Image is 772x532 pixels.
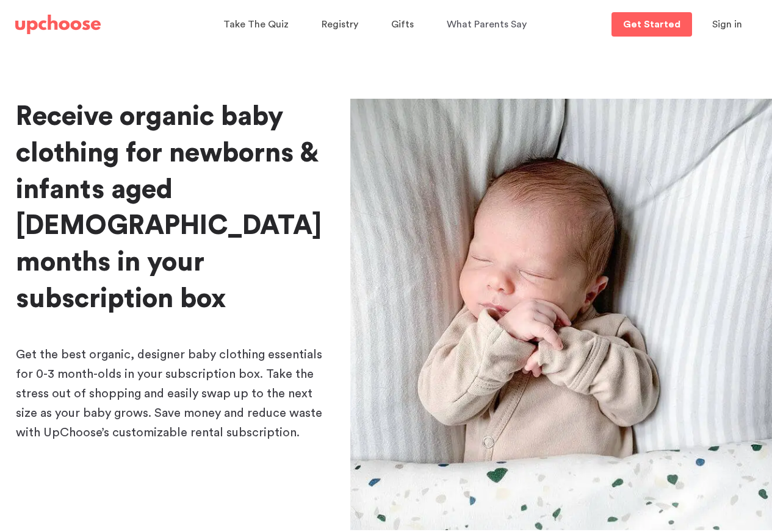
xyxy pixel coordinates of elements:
[322,13,362,37] a: Registry
[223,13,292,37] a: Take The Quiz
[391,20,414,29] span: Gifts
[16,349,322,439] span: Get the best organic, designer baby clothing essentials for 0-3 month-olds in your subscription b...
[447,13,530,37] a: What Parents Say
[391,13,417,37] a: Gifts
[447,20,527,29] span: What Parents Say
[611,12,692,37] a: Get Started
[15,12,101,37] a: UpChoose
[712,20,742,29] span: Sign in
[697,12,757,37] button: Sign in
[15,15,101,34] img: UpChoose
[322,20,358,29] span: Registry
[623,20,680,29] p: Get Started
[223,20,289,29] span: Take The Quiz
[16,99,331,317] h1: Receive organic baby clothing for newborns & infants aged [DEMOGRAPHIC_DATA] months in your subsc...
